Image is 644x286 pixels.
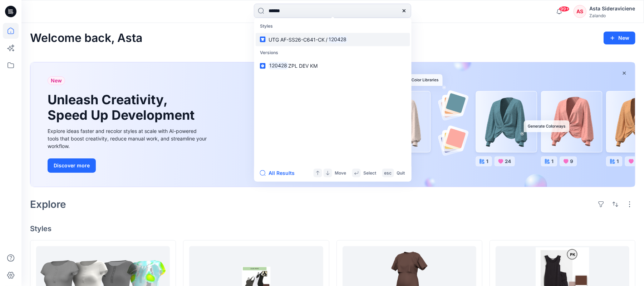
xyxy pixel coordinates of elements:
p: Move [335,169,346,177]
h2: Welcome back, Asta [30,32,142,45]
span: UTG AF-SS26-C641-CK / [269,36,328,42]
h4: Styles [30,224,635,233]
div: Asta Sideraviciene [589,4,635,13]
button: Discover more [48,158,96,173]
div: Explore ideas faster and recolor styles at scale with AI-powered tools that boost creativity, red... [48,127,208,150]
div: AS [574,5,586,18]
button: All Results [260,169,299,177]
p: Quit [397,169,405,177]
span: ZPL DEV KM [288,63,318,69]
mark: 120428 [269,62,289,70]
div: Zalando [589,13,635,18]
p: esc [384,169,392,177]
button: New [604,32,635,44]
p: Versions [256,46,410,59]
h1: Unleash Creativity, Speed Up Development [48,92,198,123]
span: New [51,76,62,85]
a: Discover more [48,158,208,173]
h2: Explore [30,199,66,210]
a: UTG AF-SS26-C641-CK /120428 [256,33,410,46]
p: Select [364,169,377,177]
p: Styles [256,20,410,33]
a: 120428ZPL DEV KM [256,59,410,72]
mark: 120428 [328,35,348,43]
span: 99+ [559,6,570,12]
